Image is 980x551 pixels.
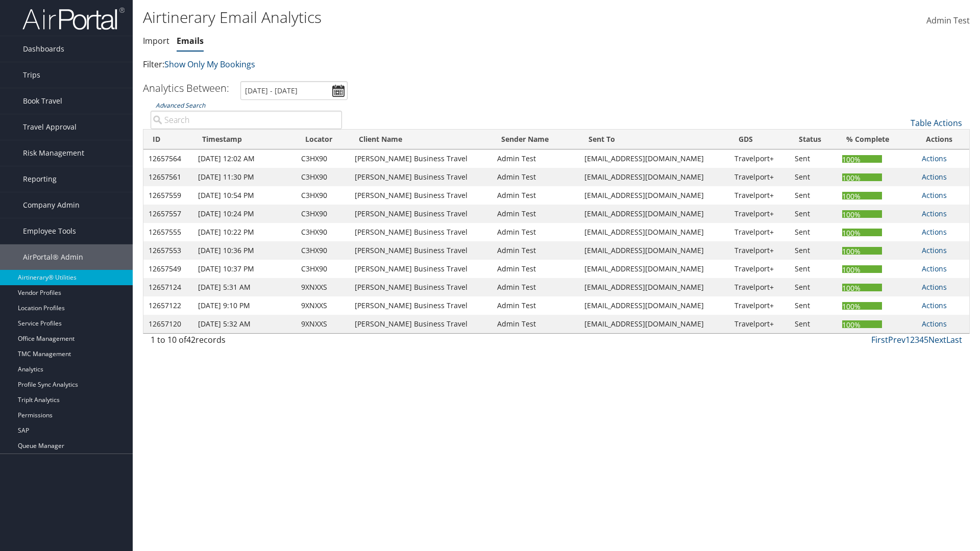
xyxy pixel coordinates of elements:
a: 3 [915,334,919,345]
td: Admin Test [492,241,579,260]
span: Travel Approval [23,114,77,140]
td: [DATE] 10:54 PM [193,186,296,205]
td: [DATE] 10:24 PM [193,205,296,223]
a: First [871,334,888,345]
td: 12657124 [143,278,193,296]
td: [PERSON_NAME] Business Travel [350,205,492,223]
td: [DATE] 5:31 AM [193,278,296,296]
td: Admin Test [492,315,579,333]
a: Actions [922,172,947,182]
td: C3HX90 [296,205,350,223]
td: Travelport+ [729,278,790,296]
td: [EMAIL_ADDRESS][DOMAIN_NAME] [579,241,729,260]
td: Sent [790,260,837,278]
td: Travelport+ [729,168,790,186]
td: [DATE] 11:30 PM [193,168,296,186]
td: Admin Test [492,149,579,168]
td: Admin Test [492,260,579,278]
a: Advanced Search [156,101,205,110]
a: 1 [905,334,910,345]
td: [PERSON_NAME] Business Travel [350,278,492,296]
span: AirPortal® Admin [23,244,83,270]
a: Actions [922,264,947,273]
span: Reporting [23,166,57,192]
input: Advanced Search [151,111,342,129]
td: 12657561 [143,168,193,186]
a: Prev [888,334,905,345]
span: Book Travel [23,88,62,114]
a: Import [143,35,169,46]
td: Travelport+ [729,186,790,205]
td: C3HX90 [296,241,350,260]
a: Actions [922,319,947,329]
td: 12657555 [143,223,193,241]
th: Sender Name: activate to sort column ascending [492,130,579,149]
td: [EMAIL_ADDRESS][DOMAIN_NAME] [579,205,729,223]
div: 100% [842,265,882,273]
td: 9XNXXS [296,296,350,315]
input: [DATE] - [DATE] [240,81,348,100]
a: Table Actions [911,117,962,129]
div: 100% [842,173,882,181]
td: 12657557 [143,205,193,223]
th: GDS: activate to sort column ascending [729,130,790,149]
div: 100% [842,284,882,291]
span: Trips [23,62,40,88]
a: Emails [177,35,204,46]
td: [PERSON_NAME] Business Travel [350,241,492,260]
td: Travelport+ [729,149,790,168]
td: [EMAIL_ADDRESS][DOMAIN_NAME] [579,260,729,278]
h1: Airtinerary Email Analytics [143,7,694,28]
td: Admin Test [492,278,579,296]
a: 5 [924,334,928,345]
td: Sent [790,149,837,168]
div: 1 to 10 of records [151,334,342,351]
th: ID: activate to sort column ascending [143,130,193,149]
span: 42 [186,334,195,345]
td: [DATE] 10:36 PM [193,241,296,260]
a: Actions [922,154,947,163]
td: [PERSON_NAME] Business Travel [350,260,492,278]
td: Admin Test [492,223,579,241]
td: [PERSON_NAME] Business Travel [350,168,492,186]
span: Company Admin [23,192,80,218]
a: Next [928,334,946,345]
th: Actions [917,130,969,149]
a: 4 [919,334,924,345]
h3: Analytics Between: [143,81,229,95]
td: [DATE] 12:02 AM [193,149,296,168]
td: [EMAIL_ADDRESS][DOMAIN_NAME] [579,278,729,296]
td: Admin Test [492,168,579,186]
td: Admin Test [492,186,579,205]
span: Risk Management [23,140,84,166]
span: Admin Test [926,15,970,26]
a: Actions [922,190,947,200]
span: Employee Tools [23,218,76,244]
a: Show Only My Bookings [164,59,255,70]
td: Sent [790,223,837,241]
td: [DATE] 9:10 PM [193,296,296,315]
td: [EMAIL_ADDRESS][DOMAIN_NAME] [579,296,729,315]
th: Sent To: activate to sort column ascending [579,130,729,149]
td: 12657559 [143,186,193,205]
td: 12657549 [143,260,193,278]
td: 12657564 [143,149,193,168]
td: Travelport+ [729,223,790,241]
a: Actions [922,209,947,218]
th: Timestamp: activate to sort column ascending [193,130,296,149]
p: Filter: [143,58,694,71]
th: Client Name: activate to sort column ascending [350,130,492,149]
td: Admin Test [492,296,579,315]
td: [PERSON_NAME] Business Travel [350,149,492,168]
a: Actions [922,245,947,255]
div: 100% [842,192,882,199]
a: Actions [922,300,947,310]
td: [PERSON_NAME] Business Travel [350,296,492,315]
td: C3HX90 [296,186,350,205]
td: Sent [790,278,837,296]
td: [PERSON_NAME] Business Travel [350,186,492,205]
td: [EMAIL_ADDRESS][DOMAIN_NAME] [579,315,729,333]
td: Sent [790,241,837,260]
td: 12657122 [143,296,193,315]
a: Last [946,334,962,345]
